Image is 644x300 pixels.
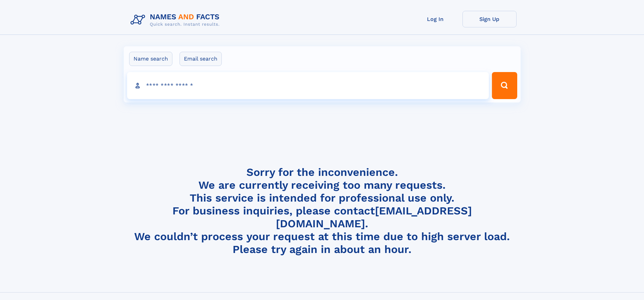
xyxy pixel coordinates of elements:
[129,52,172,66] label: Name search
[128,11,225,29] img: Logo Names and Facts
[180,52,222,66] label: Email search
[408,11,462,27] a: Log In
[276,204,472,230] a: [EMAIL_ADDRESS][DOMAIN_NAME]
[462,11,517,27] a: Sign Up
[492,72,517,99] button: Search Button
[127,72,489,99] input: search input
[128,166,517,256] h4: Sorry for the inconvenience. We are currently receiving too many requests. This service is intend...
